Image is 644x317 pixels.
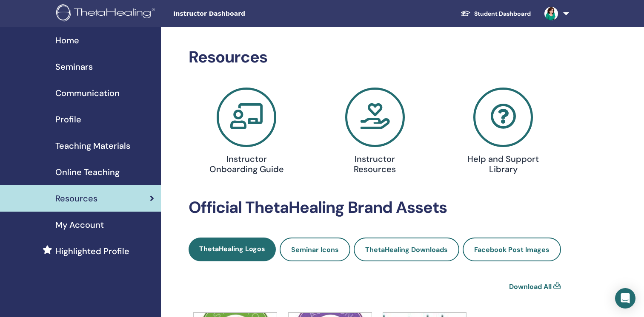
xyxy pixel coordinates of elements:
[544,7,558,20] img: default.jpg
[462,154,544,174] h4: Help and Support Library
[354,238,459,261] a: ThetaHealing Downloads
[365,245,448,254] span: ThetaHealing Downloads
[444,88,562,178] a: Help and Support Library
[189,238,276,261] a: ThetaHealing Logos
[333,154,416,174] h4: Instructor Resources
[463,238,561,261] a: Facebook Post Images
[55,218,104,231] span: My Account
[55,245,129,258] span: Highlighted Profile
[55,166,120,178] span: Online Teaching
[55,34,79,47] span: Home
[615,288,635,309] div: Open Intercom Messenger
[55,60,93,73] span: Seminars
[280,238,350,261] a: Seminar Icons
[461,10,471,17] img: graduation-cap-white.svg
[291,245,339,254] span: Seminar Icons
[56,4,158,23] img: logo.png
[55,192,97,205] span: Resources
[205,154,288,174] h4: Instructor Onboarding Guide
[474,245,550,254] span: Facebook Post Images
[454,6,538,22] a: Student Dashboard
[55,87,120,99] span: Communication
[55,139,130,152] span: Teaching Materials
[173,9,301,18] span: Instructor Dashboard
[55,113,81,126] span: Profile
[316,88,434,178] a: Instructor Resources
[189,198,561,218] h2: Official ThetaHealing Brand Assets
[187,88,306,178] a: Instructor Onboarding Guide
[199,244,265,253] span: ThetaHealing Logos
[189,48,561,67] h2: Resources
[509,282,552,292] a: Download All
